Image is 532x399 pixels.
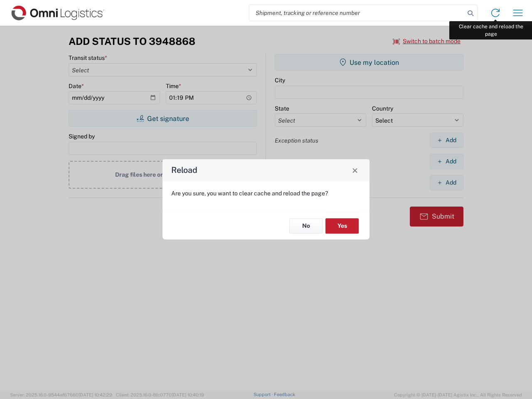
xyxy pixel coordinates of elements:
input: Shipment, tracking or reference number [249,5,465,21]
button: No [289,218,323,234]
p: Are you sure, you want to clear cache and reload the page? [171,190,361,197]
h4: Reload [171,164,197,176]
button: Close [349,164,361,176]
button: Yes [325,218,359,234]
